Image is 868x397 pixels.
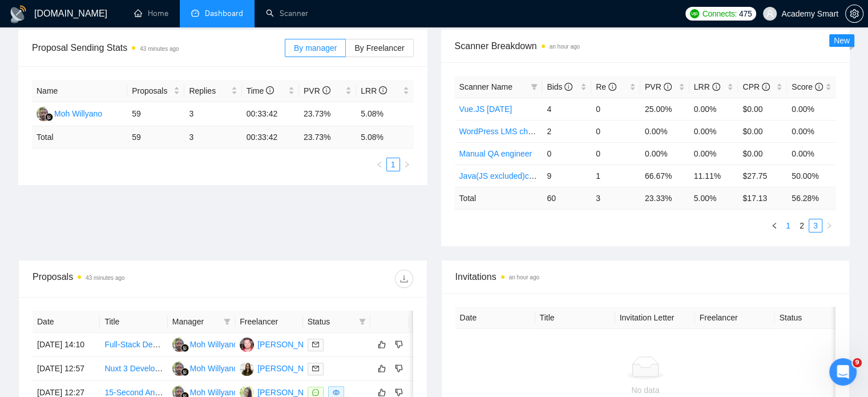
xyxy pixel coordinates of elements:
[459,82,512,91] span: Scanner Name
[172,338,187,352] img: MW
[596,82,616,91] span: Re
[33,270,223,288] div: Proposals
[535,307,615,329] th: Title
[689,98,738,120] td: 0.00%
[400,158,414,171] button: right
[32,80,127,102] th: Name
[304,86,330,95] span: PVR
[172,315,219,328] span: Manager
[33,311,100,333] th: Date
[356,126,413,149] td: 5.08 %
[403,161,410,168] span: right
[846,9,863,18] span: setting
[257,338,323,351] div: [PERSON_NAME]
[792,82,822,91] span: Score
[387,158,399,171] a: 1
[771,222,778,229] span: left
[378,388,386,397] span: like
[459,127,573,136] a: WordPress LMS change [DATE]
[738,165,787,187] td: $27.75
[822,219,836,232] li: Next Page
[33,357,100,381] td: [DATE] 12:57
[392,338,406,351] button: dislike
[689,120,738,142] td: 0.00%
[809,219,822,232] a: 3
[357,313,368,330] span: filter
[455,39,837,53] span: Scanner Breakdown
[564,83,572,91] span: info-circle
[100,311,167,333] th: Title
[172,362,187,376] img: MW
[359,318,366,325] span: filter
[645,82,672,91] span: PVR
[591,187,640,209] td: 3
[127,102,184,126] td: 59
[299,126,356,149] td: 23.73 %
[240,387,323,396] a: AP[PERSON_NAME]
[104,340,348,349] a: Full-Stack Developer for Lesno - AI-Powered EdTech Platform (MVP)
[181,344,189,352] img: gigradar-bm.png
[829,358,857,386] iframe: Intercom live chat
[547,82,572,91] span: Bids
[738,187,787,209] td: $ 17.13
[795,219,809,232] li: 2
[184,102,241,126] td: 3
[184,80,241,102] th: Replies
[542,165,591,187] td: 9
[333,389,340,396] span: eye
[640,187,689,209] td: 23.33 %
[542,98,591,120] td: 4
[9,5,27,23] img: logo
[181,368,189,376] img: gigradar-bm.png
[356,102,413,126] td: 5.08%
[550,43,580,50] time: an hour ago
[834,36,850,45] span: New
[294,43,337,53] span: By manager
[608,83,616,91] span: info-circle
[787,120,836,142] td: 0.00%
[235,311,302,333] th: Freelancer
[100,357,167,381] td: Nuxt 3 Developer
[266,86,274,94] span: info-circle
[781,219,795,232] li: 1
[242,102,299,126] td: 00:33:42
[205,9,243,18] span: Dashboard
[542,120,591,142] td: 2
[395,364,403,373] span: dislike
[845,5,863,23] button: setting
[172,387,238,396] a: MWMoh Willyano
[395,340,403,349] span: dislike
[32,41,285,55] span: Proposal Sending Stats
[299,102,356,126] td: 23.73%
[191,9,199,17] span: dashboard
[768,219,781,232] li: Previous Page
[240,363,323,372] a: AT[PERSON_NAME]
[591,98,640,120] td: 0
[465,384,827,396] div: No data
[395,270,413,288] button: download
[689,187,738,209] td: 5.00 %
[542,187,591,209] td: 60
[775,307,855,329] th: Status
[184,126,241,149] td: 3
[312,389,319,396] span: message
[762,83,770,91] span: info-circle
[54,107,102,120] div: Moh Willyano
[373,158,386,171] button: left
[392,362,406,375] button: dislike
[312,341,319,348] span: mail
[322,86,330,94] span: info-circle
[826,222,833,229] span: right
[378,340,386,349] span: like
[528,78,540,95] span: filter
[132,85,171,97] span: Proposals
[787,187,836,209] td: 56.28 %
[224,318,231,325] span: filter
[695,307,775,329] th: Freelancer
[689,142,738,165] td: 0.00%
[33,333,100,357] td: [DATE] 14:10
[395,388,403,397] span: dislike
[361,86,387,95] span: LRR
[45,113,53,121] img: gigradar-bm.png
[134,9,168,18] a: homeHome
